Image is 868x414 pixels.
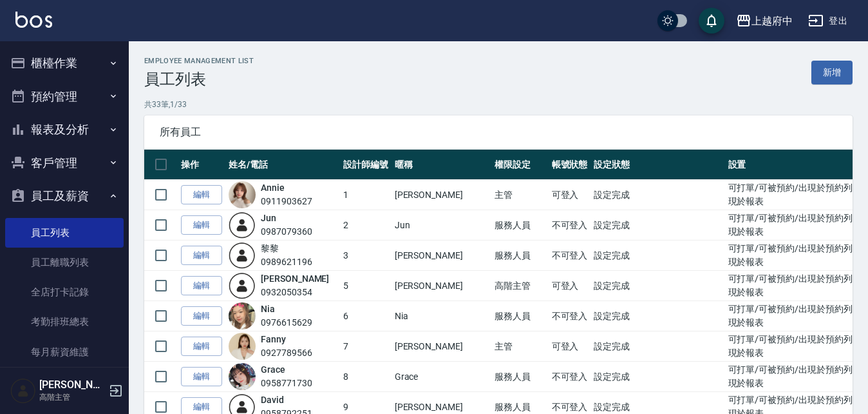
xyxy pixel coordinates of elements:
[491,271,549,301] td: 高階主管
[340,331,392,362] td: 7
[549,271,591,301] td: 可登入
[5,248,124,277] a: 員工離職列表
[590,210,724,241] td: 設定完成
[699,8,724,34] button: save
[803,9,853,33] button: 登出
[229,333,256,360] img: avatar.jpeg
[491,150,549,180] th: 權限設定
[811,61,853,84] a: 新增
[261,225,312,239] div: 0987079360
[229,363,256,390] img: avatar.jpeg
[590,241,724,271] td: 設定完成
[229,272,256,299] img: user-login-man-human-body-mobile-person-512.png
[5,80,124,113] button: 預約管理
[229,212,256,239] img: user-login-man-human-body-mobile-person-512.png
[261,195,312,208] div: 0911903627
[5,337,124,367] a: 每月薪資維護
[340,241,392,271] td: 3
[5,277,124,307] a: 全店打卡記錄
[491,362,549,392] td: 服務人員
[491,210,549,241] td: 服務人員
[144,99,853,110] p: 共 33 筆, 1 / 33
[261,364,285,375] a: Grace
[5,367,124,397] a: 薪資條
[261,395,284,405] a: David
[229,302,256,330] img: avatar.jpeg
[5,179,124,213] button: 員工及薪資
[392,362,491,392] td: Grace
[261,286,329,299] div: 0932050354
[39,379,105,391] h5: [PERSON_NAME]
[549,210,591,241] td: 不可登入
[15,12,52,28] img: Logo
[225,150,340,180] th: 姓名/電話
[340,362,392,392] td: 8
[392,150,491,180] th: 暱稱
[261,304,275,314] a: Nia
[160,126,837,139] span: 所有員工
[181,276,222,296] a: 編輯
[549,241,591,271] td: 不可登入
[5,307,124,337] a: 考勤排班總表
[181,367,222,387] a: 編輯
[261,346,312,360] div: 0927789566
[340,271,392,301] td: 5
[751,13,793,29] div: 上越府中
[392,331,491,362] td: [PERSON_NAME]
[144,57,254,65] h2: Employee Management List
[491,301,549,331] td: 服務人員
[392,241,491,271] td: [PERSON_NAME]
[731,8,798,34] button: 上越府中
[590,301,724,331] td: 設定完成
[178,150,225,180] th: 操作
[549,150,591,180] th: 帳號狀態
[590,271,724,301] td: 設定完成
[340,210,392,241] td: 2
[181,306,222,326] a: 編輯
[549,180,591,210] td: 可登入
[229,242,256,269] img: user-login-man-human-body-mobile-person-512.png
[181,185,222,205] a: 編輯
[261,255,312,269] div: 0989621196
[229,181,256,208] img: avatar.jpeg
[590,362,724,392] td: 設定完成
[261,334,286,344] a: Fanny
[392,301,491,331] td: Nia
[261,377,312,390] div: 0958771730
[39,391,105,403] p: 高階主管
[340,180,392,210] td: 1
[549,301,591,331] td: 不可登入
[5,146,124,180] button: 客戶管理
[144,70,254,88] h3: 員工列表
[5,218,124,248] a: 員工列表
[261,316,312,330] div: 0976615629
[261,273,329,284] a: [PERSON_NAME]
[10,378,36,404] img: Person
[340,301,392,331] td: 6
[181,246,222,266] a: 編輯
[261,213,276,223] a: Jun
[5,113,124,146] button: 報表及分析
[491,241,549,271] td: 服務人員
[340,150,392,180] th: 設計師編號
[261,243,279,253] a: 黎黎
[549,331,591,362] td: 可登入
[392,271,491,301] td: [PERSON_NAME]
[549,362,591,392] td: 不可登入
[590,150,724,180] th: 設定狀態
[392,180,491,210] td: [PERSON_NAME]
[261,182,285,193] a: Annie
[181,215,222,235] a: 編輯
[181,337,222,357] a: 編輯
[491,180,549,210] td: 主管
[392,210,491,241] td: Jun
[491,331,549,362] td: 主管
[590,331,724,362] td: 設定完成
[590,180,724,210] td: 設定完成
[5,46,124,80] button: 櫃檯作業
